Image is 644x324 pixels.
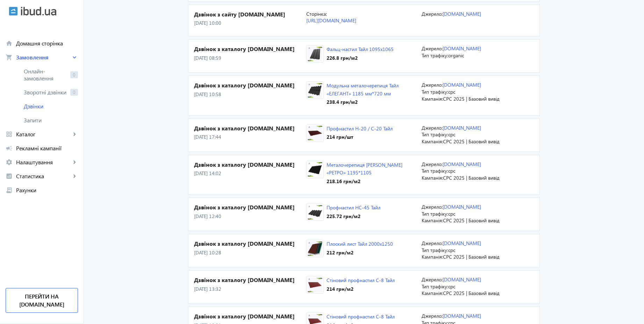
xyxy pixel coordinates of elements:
h4: Дзвінок з каталогу [DOMAIN_NAME] [194,203,306,211]
span: cpc [448,247,455,253]
span: Кампанія: [422,253,443,260]
a: Профнастил НС-45 Тайл [327,204,380,211]
span: Джерело: [422,45,443,52]
a: Стіновий профнастил С-8 Тайл [327,277,395,283]
mat-icon: analytics [6,173,13,180]
a: [DOMAIN_NAME] [443,10,481,17]
img: 348165dc935f263368796178812757-11e44af182.jpg [307,47,323,61]
h4: Дзвінок з каталогу [DOMAIN_NAME] [194,161,306,168]
span: Тип трафіку: [422,88,448,95]
span: 0 [70,71,78,78]
span: cpc [448,88,455,95]
a: [DOMAIN_NAME] [443,45,481,52]
a: Модульна металочерепиця Тайл «ЕЛЕГАНТ» 1185 мм*720 мм [327,82,399,96]
h4: Дзвінок з сайту [DOMAIN_NAME] [194,10,306,18]
span: CPC 2025 | Базовий вивід [443,253,500,260]
span: CPC 2025 | Базовий вивід [443,217,500,224]
span: Рекламні кампанії [16,145,78,152]
span: Тип трафіку: [422,210,448,217]
span: Домашня сторінка [16,40,78,47]
p: [DATE] 12:40 [194,213,306,220]
mat-icon: campaign [6,145,13,152]
mat-icon: home [6,40,13,47]
span: Джерело: [422,10,443,17]
a: [DOMAIN_NAME] [443,161,481,167]
span: Тип трафіку: [422,283,448,290]
span: cpc [448,283,455,290]
span: Кампанія: [422,138,443,145]
h4: Дзвінок з каталогу [DOMAIN_NAME] [194,240,306,247]
a: [DOMAIN_NAME] [443,203,481,210]
p: [DATE] 13:32 [194,286,306,293]
p: [DATE] 10:00 [194,20,306,27]
span: Замовлення [16,54,71,61]
img: 2361265548fab67ec52010970034126-89dcbd534a.jpg [307,278,323,292]
span: Джерело: [422,81,443,88]
mat-icon: keyboard_arrow_right [71,159,78,166]
span: Джерело: [422,312,443,319]
span: Зворотні дзвінки [24,89,67,96]
img: 2352165548fdcac5c67206417831168-a934eb3fe3.jpg [307,126,323,140]
img: 124586581a4ea522a39770477325620-b9e3397827.png [307,205,323,219]
mat-icon: receipt_long [6,187,13,194]
span: Кампанія: [422,95,443,102]
span: Кампанія: [422,217,443,224]
span: Онлайн-замовлення [24,68,67,82]
mat-icon: keyboard_arrow_right [71,131,78,138]
mat-icon: keyboard_arrow_right [71,173,78,180]
mat-icon: grid_view [6,131,13,138]
span: Джерело: [422,124,443,131]
span: Запити [24,117,78,124]
a: [DOMAIN_NAME] [443,81,481,88]
a: [DOMAIN_NAME] [443,240,481,246]
span: 0 [70,89,78,96]
span: cpc [448,210,455,217]
a: Профнастил Н-20 / С-20 Тайл [327,125,393,132]
div: 218.16 грн /м2 [327,178,416,185]
p: [DATE] 17:44 [194,134,306,141]
mat-icon: settings [6,159,13,166]
div: 226.8 грн /м2 [327,55,394,62]
h4: Дзвінок з каталогу [DOMAIN_NAME] [194,312,306,320]
div: 214 грн /шт [327,134,393,141]
h4: Дзвінок з каталогу [DOMAIN_NAME] [194,45,306,53]
span: cpc [448,167,455,174]
span: CPC 2025 | Базовий вивід [443,290,500,296]
img: ibud_text.svg [21,7,56,16]
span: Джерело: [422,203,443,210]
span: Статистика [16,173,71,180]
span: Налаштування [16,159,71,166]
a: Металочерепиця [PERSON_NAME] «РЕТРО» 1195*1105 [327,161,402,176]
img: 10826555c67c0f8d76352790226838-bcfc727c02.jpg [307,83,323,98]
span: cpc [448,131,455,138]
h4: Дзвінок з каталогу [DOMAIN_NAME] [194,124,306,132]
p: [DATE] 10:28 [194,249,306,256]
a: [DOMAIN_NAME] [443,276,481,283]
img: 124636581a07551e054146644379799-b9e3397827.png [307,162,323,177]
span: Тип трафіку: [422,52,448,59]
img: ibud.svg [9,7,18,16]
p: [DATE] 14:02 [194,170,306,177]
span: Тип трафіку: [422,247,448,253]
span: Джерело: [422,161,443,167]
p: [DATE] 08:59 [194,55,306,62]
img: 2101965dc4dc4780336710083296866-5fe4e37449.jpg [307,242,323,256]
a: [URL][DOMAIN_NAME] [306,17,356,24]
span: Рахунки [16,187,78,194]
span: Тип трафіку: [422,131,448,138]
div: 225.72 грн /м2 [327,213,380,220]
span: Кампанія: [422,290,443,296]
span: Джерело: [422,240,443,246]
a: Стіновий профнастил С-8 Тайл [327,313,395,320]
a: Перейти на [DOMAIN_NAME] [6,288,78,313]
h4: Дзвінок з каталогу [DOMAIN_NAME] [194,276,306,284]
span: Кампанія: [422,174,443,181]
a: Плоский лист Тайл 2000x1250 [327,240,393,247]
span: organic [448,52,464,59]
span: CPC 2025 | Базовий вивід [443,174,500,181]
div: 214 грн /м2 [327,286,395,293]
span: Тип трафіку: [422,167,448,174]
mat-icon: keyboard_arrow_right [71,54,78,61]
a: [DOMAIN_NAME] [443,124,481,131]
span: Джерело: [422,276,443,283]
